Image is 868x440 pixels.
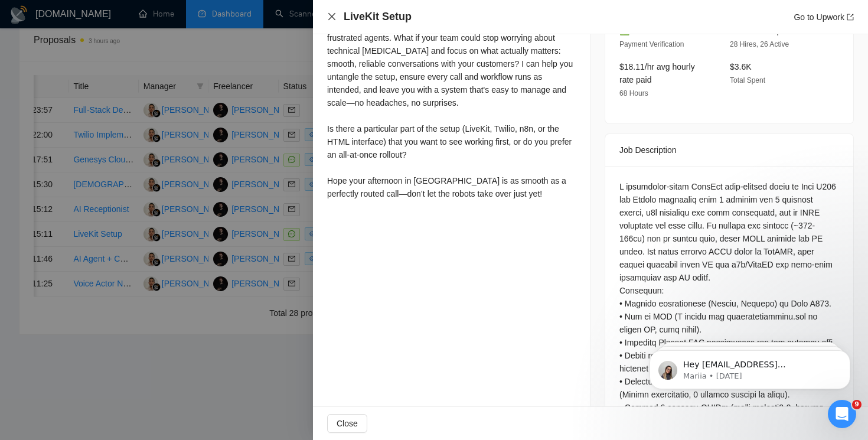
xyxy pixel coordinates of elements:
button: Close [327,12,337,22]
iframe: Intercom notifications message [632,325,868,408]
span: Hey [EMAIL_ADDRESS][DOMAIN_NAME], Looks like your Upwork agency Atlasium 7/88 AI ran out of conne... [51,34,203,196]
a: Go to Upworkexport [794,12,854,22]
span: close [327,12,337,21]
iframe: Intercom live chat [828,400,856,428]
span: 28 Hires, 26 Active [730,40,789,48]
span: Close [337,417,358,430]
h4: LiveKit Setup [344,9,412,24]
span: $18.11/hr avg hourly rate paid [619,62,695,84]
span: 9 [852,400,862,409]
button: Close [327,414,367,433]
span: 68 Hours [619,89,648,97]
span: export [847,14,854,21]
p: Message from Mariia, sent 2w ago [51,45,204,56]
span: Payment Verification [619,40,684,48]
span: $3.6K [730,62,752,71]
span: Total Spent [730,76,765,84]
div: Job Description [619,134,839,166]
